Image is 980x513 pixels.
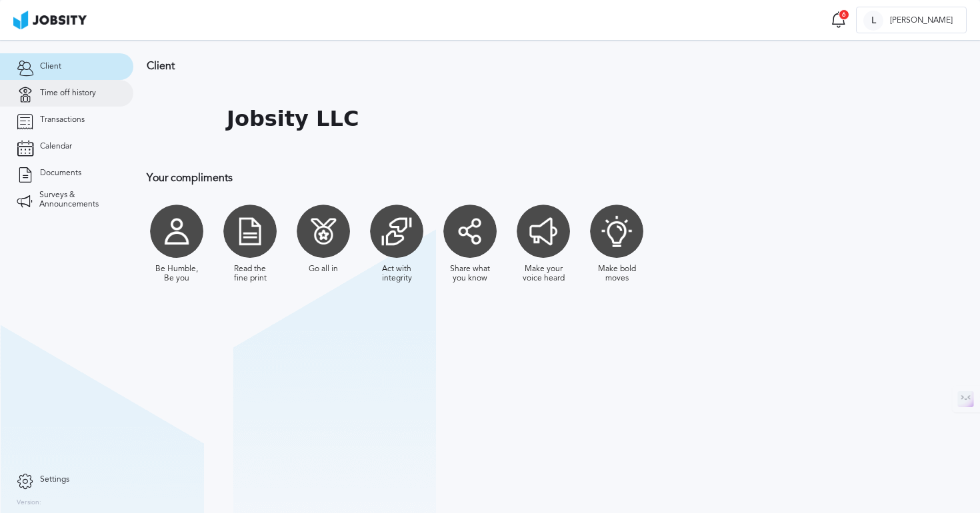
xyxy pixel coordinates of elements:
span: Documents [40,169,81,178]
span: Client [40,62,61,71]
h3: Your compliments [147,172,870,184]
div: Make bold moves [593,264,640,283]
label: Version: [17,499,41,507]
h3: Client [147,60,870,72]
div: L [863,11,883,31]
span: Time off history [40,89,96,98]
div: Be Humble, Be you [153,264,200,283]
h1: Jobsity LLC [227,107,359,131]
div: Act with integrity [373,264,420,283]
div: Make your voice heard [520,264,567,283]
div: 6 [839,9,849,20]
div: Share what you know [447,264,493,283]
div: Read the fine print [227,264,273,283]
div: Go all in [309,264,338,274]
span: Surveys & Announcements [39,191,117,209]
span: [PERSON_NAME] [883,16,959,25]
span: Transactions [40,115,85,125]
span: Calendar [40,142,72,151]
span: Settings [40,475,69,484]
img: ab4bad089aa723f57921c736e9817d99.png [13,11,87,29]
button: L[PERSON_NAME] [856,7,967,33]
